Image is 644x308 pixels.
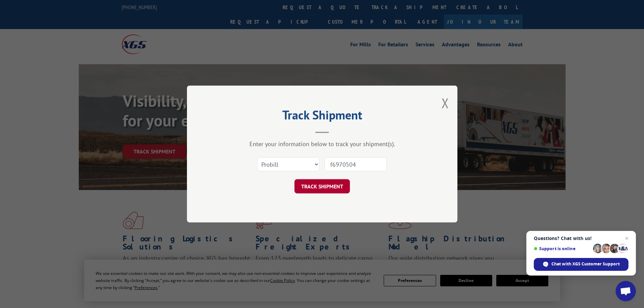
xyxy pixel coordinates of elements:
[442,94,449,112] button: Close modal
[294,179,350,193] button: TRACK SHIPMENT
[534,246,591,251] span: Support is online
[534,258,628,271] div: Chat with XGS Customer Support
[325,157,387,171] input: Number(s)
[534,236,628,241] span: Questions? Chat with us!
[221,110,424,123] h2: Track Shipment
[616,281,636,301] div: Open chat
[221,140,424,148] div: Enter your information below to track your shipment(s).
[551,261,620,267] span: Chat with XGS Customer Support
[623,234,631,242] span: Close chat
